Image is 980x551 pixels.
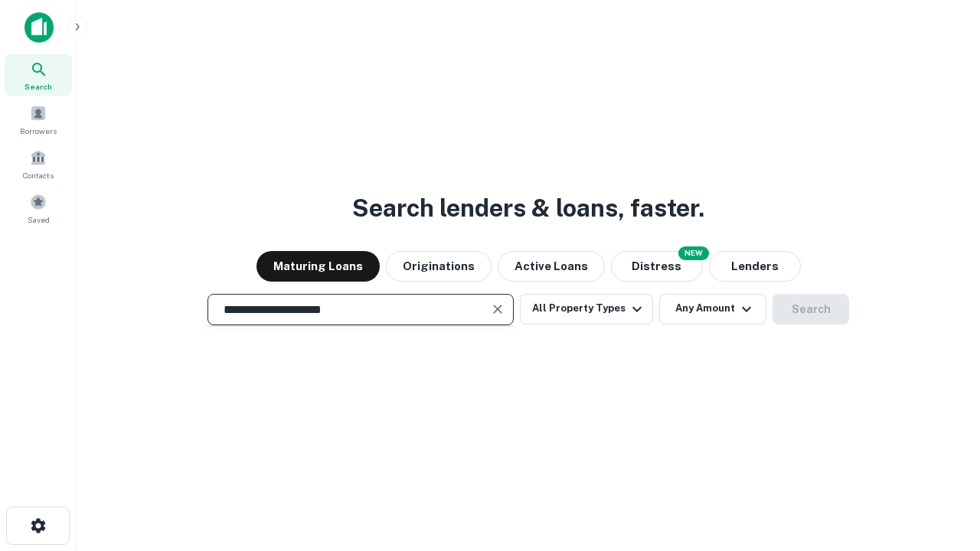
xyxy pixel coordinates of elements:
a: Saved [5,187,72,229]
button: Originations [386,251,492,282]
a: Contacts [5,143,72,184]
span: Contacts [23,169,54,181]
div: NEW [678,246,709,260]
button: Clear [487,298,508,320]
a: Borrowers [5,99,72,140]
button: All Property Types [520,294,653,324]
button: Maturing Loans [256,251,380,282]
a: Search [5,54,72,96]
button: Lenders [709,251,801,282]
button: Any Amount [659,294,766,324]
button: Search distressed loans with lien and other non-mortgage details. [611,251,703,282]
span: Borrowers [20,125,57,137]
img: capitalize-icon.png [24,12,54,43]
iframe: Chat Widget [903,429,980,502]
span: Search [24,80,52,93]
button: Active Loans [498,251,605,282]
h3: Search lenders & loans, faster. [352,190,704,227]
span: Saved [28,214,50,226]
